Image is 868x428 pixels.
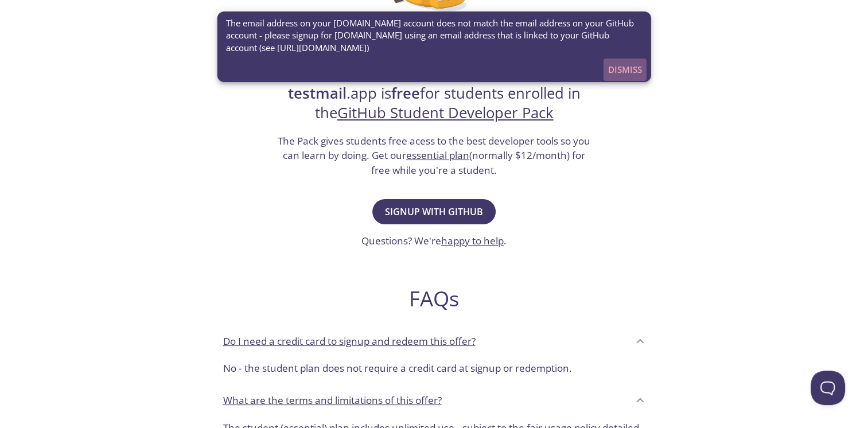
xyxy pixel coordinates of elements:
strong: free [391,83,420,103]
div: Do I need a credit card to signup and redeem this offer? [214,325,655,356]
a: essential plan [406,149,469,162]
h2: .app is for students enrolled in the [277,84,592,123]
p: No - the student plan does not require a credit card at signup or redemption. [223,361,645,376]
button: Signup with GitHub [372,199,496,224]
iframe: Help Scout Beacon - Open [811,371,845,405]
span: The email address on your [DOMAIN_NAME] account does not match the email address on your GitHub a... [226,17,642,54]
h3: Questions? We're . [361,234,507,248]
a: GitHub Student Developer Pack [337,103,554,123]
a: happy to help [441,234,504,247]
p: Do I need a credit card to signup and redeem this offer? [223,334,476,349]
div: What are the terms and limitations of this offer? [214,385,655,416]
h3: The Pack gives students free acess to the best developer tools so you can learn by doing. Get our... [277,134,592,178]
p: What are the terms and limitations of this offer? [223,393,442,408]
strong: testmail [288,83,347,103]
span: Signup with GitHub [385,204,483,220]
button: Dismiss [604,59,647,80]
span: Dismiss [608,62,642,77]
h2: FAQs [214,286,655,312]
div: Do I need a credit card to signup and redeem this offer? [214,356,655,385]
